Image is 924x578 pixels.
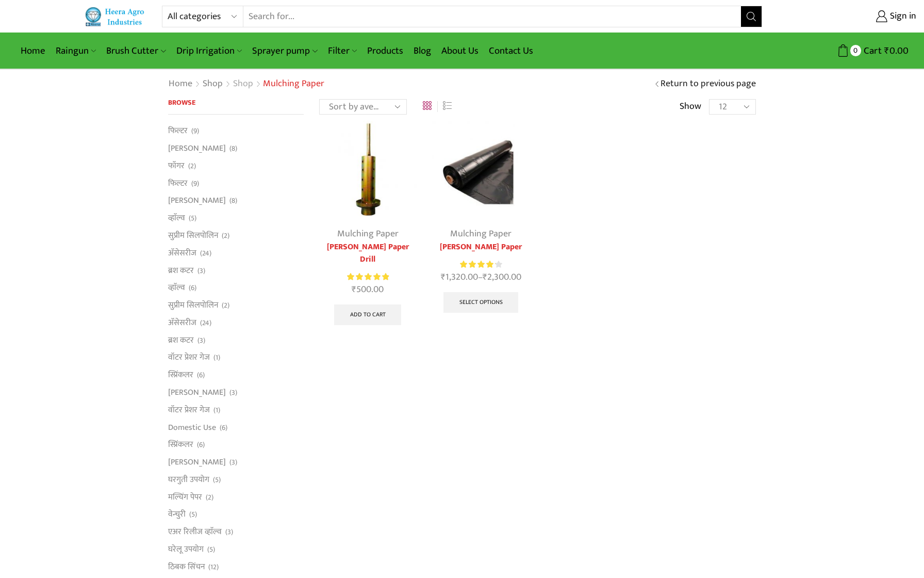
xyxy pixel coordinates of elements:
[206,492,213,503] span: (2)
[884,43,889,59] span: ₹
[168,279,185,297] a: व्हाॅल्व
[778,7,916,26] a: Sign in
[432,241,530,253] a: [PERSON_NAME] Paper
[168,140,226,157] a: [PERSON_NAME]
[483,269,521,285] bdi: 2,300.00
[741,6,762,27] button: Search button
[772,41,909,60] a: 0 Cart ₹0.00
[229,196,237,206] span: (8)
[168,192,226,210] a: [PERSON_NAME]
[233,77,254,91] a: Shop
[168,488,202,506] a: मल्चिंग पेपर
[263,78,324,90] h1: Mulching Paper
[661,77,756,91] a: Return to previous page
[197,266,205,276] span: (3)
[168,157,185,174] a: फॉगर
[484,39,538,63] a: Contact Us
[229,388,237,398] span: (3)
[168,471,209,488] a: घरगुती उपयोग
[347,271,389,282] span: Rated out of 5
[168,244,196,262] a: अ‍ॅसेसरीज
[15,39,51,63] a: Home
[197,370,205,380] span: (6)
[168,558,205,575] a: ठिबक सिंचन
[460,259,496,270] span: Rated out of 5
[168,297,218,314] a: सुप्रीम सिलपोलिन
[352,282,356,297] span: ₹
[220,423,227,433] span: (6)
[362,39,408,63] a: Products
[213,405,220,415] span: (1)
[168,419,216,436] a: Domestic Use
[168,541,204,558] a: घरेलू उपयोग
[884,43,909,59] bdi: 0.00
[168,77,193,91] a: Home
[191,179,199,189] span: (9)
[334,304,402,325] a: Add to cart: “Heera Mulching Paper Drill”
[168,314,196,331] a: अ‍ॅसेसरीज
[319,241,417,266] a: [PERSON_NAME] Paper Drill
[101,39,171,63] a: Brush Cutter
[202,77,223,91] a: Shop
[225,527,233,537] span: (3)
[408,39,436,63] a: Blog
[483,269,487,285] span: ₹
[168,210,185,227] a: व्हाॅल्व
[168,436,193,454] a: स्प्रिंकलर
[319,99,407,115] select: Shop order
[222,300,229,311] span: (2)
[168,125,188,139] a: फिल्टर
[441,269,445,285] span: ₹
[243,6,741,27] input: Search for...
[168,174,188,192] a: फिल्टर
[337,226,399,242] a: Mulching Paper
[168,523,222,541] a: एअर रिलीज व्हाॅल्व
[887,10,916,23] span: Sign in
[450,226,511,242] a: Mulching Paper
[200,248,211,259] span: (24)
[168,401,210,419] a: वॉटर प्रेशर गेज
[432,270,530,284] span: –
[168,384,226,402] a: [PERSON_NAME]
[191,126,199,136] span: (9)
[168,331,194,349] a: ब्रश कटर
[197,440,205,450] span: (6)
[436,39,484,63] a: About Us
[189,283,196,293] span: (6)
[197,335,205,346] span: (3)
[51,39,101,63] a: Raingun
[207,544,215,555] span: (5)
[222,231,229,241] span: (2)
[168,97,195,108] span: Browse
[443,292,519,313] a: Select options for “Heera Mulching Paper”
[189,213,196,223] span: (5)
[352,282,384,297] bdi: 500.00
[323,39,362,63] a: Filter
[168,506,186,523] a: वेन्चुरी
[171,39,247,63] a: Drip Irrigation
[247,39,322,63] a: Sprayer pump
[168,77,324,91] nav: Breadcrumb
[229,457,237,468] span: (3)
[208,562,219,572] span: (12)
[850,45,861,56] span: 0
[168,349,210,366] a: वॉटर प्रेशर गेज
[168,262,194,279] a: ब्रश कटर
[189,509,197,520] span: (5)
[861,44,882,58] span: Cart
[213,352,220,363] span: (1)
[168,227,218,244] a: सुप्रीम सिलपोलिन
[213,475,221,485] span: (5)
[168,366,193,384] a: स्प्रिंकलर
[229,143,237,154] span: (8)
[188,161,196,171] span: (2)
[168,454,226,471] a: [PERSON_NAME]
[432,121,530,218] img: Heera Mulching Paper
[347,271,389,282] div: Rated 5.00 out of 5
[460,259,502,270] div: Rated 4.27 out of 5
[441,269,478,285] bdi: 1,320.00
[680,100,701,114] span: Show
[200,318,211,328] span: (24)
[319,121,417,218] img: Heera Mulching Paper Drill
